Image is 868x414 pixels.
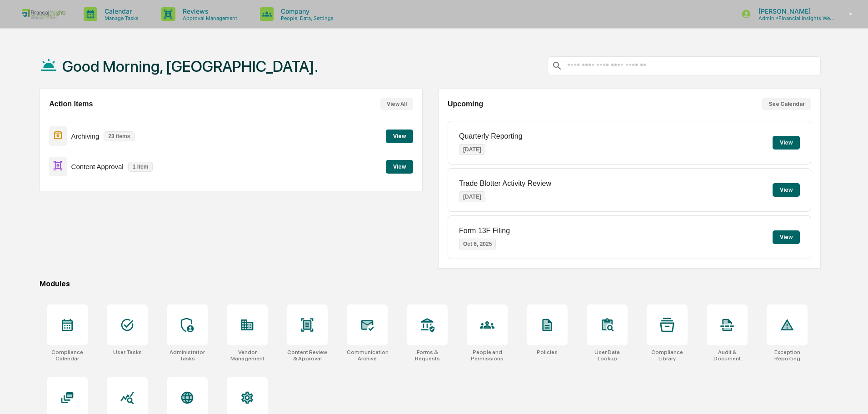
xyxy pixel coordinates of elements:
div: Exception Reporting [767,349,808,362]
p: Approval Management [175,15,242,21]
p: Quarterly Reporting [459,132,523,140]
p: Content Approval [71,163,124,170]
div: Vendor Management [227,349,268,362]
button: View [773,183,800,197]
button: See Calendar [762,98,811,110]
button: View All [380,98,413,110]
p: Archiving [71,132,100,140]
button: View [386,130,413,143]
img: logo [22,9,65,19]
div: User Tasks [113,349,142,355]
p: Admin • Financial Insights Wealth Management [751,15,836,21]
p: Reviews [175,7,242,15]
div: Audit & Document Logs [707,349,748,362]
div: Communications Archive [347,349,388,362]
a: View [386,162,413,170]
div: Modules [40,279,821,288]
p: Calendar [97,7,143,15]
div: Content Review & Approval [287,349,328,362]
div: Administrator Tasks [167,349,208,362]
button: View [773,136,800,150]
p: Manage Tasks [97,15,143,21]
p: 23 items [104,131,135,141]
div: Compliance Library [647,349,688,362]
p: Oct 6, 2025 [459,239,496,249]
p: Trade Blotter Activity Review [459,180,551,188]
h2: Action Items [49,100,93,108]
p: Form 13F Filing [459,227,510,235]
p: [PERSON_NAME] [751,7,836,15]
button: View [773,230,800,244]
h1: Good Morning, [GEOGRAPHIC_DATA]. [62,57,318,75]
div: People and Permissions [467,349,508,362]
button: View [386,160,413,174]
p: [DATE] [459,191,485,202]
p: People, Data, Settings [274,15,338,21]
a: View [386,131,413,140]
div: User Data Lookup [587,349,628,362]
div: Compliance Calendar [47,349,88,362]
div: Policies [537,349,558,355]
h2: Upcoming [448,100,483,108]
p: 1 item [128,162,153,172]
div: Forms & Requests [407,349,448,362]
p: [DATE] [459,144,485,155]
p: Company [274,7,338,15]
